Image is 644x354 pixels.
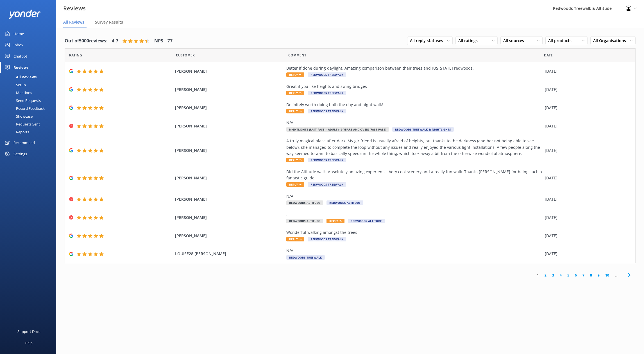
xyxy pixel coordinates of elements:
div: [DATE] [545,175,628,181]
div: [DATE] [545,233,628,239]
span: All products [548,38,575,44]
span: Reply [326,219,344,223]
span: Redwoods Altitude [348,219,385,223]
span: ... [612,273,620,278]
span: Nightlights (Fast Pass) - Adult (16 years and over) (Fast Pass) [286,127,389,132]
div: Record Feedback [3,104,45,112]
div: [DATE] [545,196,628,202]
span: Survey Results [95,19,123,25]
div: N/A [286,193,542,199]
a: 8 [587,273,595,278]
h4: 4.7 [112,37,118,45]
h4: 77 [167,37,173,45]
div: Help [25,337,33,348]
div: A truly magical place after dark. My girlfriend is usually afraid of heights, but thanks to the d... [286,138,542,157]
div: All Reviews [3,73,37,81]
span: [PERSON_NAME] [175,68,284,74]
div: Chatbot [13,51,27,62]
span: [PERSON_NAME] [175,123,284,129]
span: All Reviews [63,19,84,25]
div: [DATE] [545,68,628,74]
div: Setup [3,81,26,89]
h4: NPS [154,37,163,45]
div: Send Requests [3,97,41,104]
span: [PERSON_NAME] [175,233,284,239]
div: Reports [3,128,29,136]
a: 9 [595,273,602,278]
a: 10 [602,273,612,278]
div: Inbox [13,39,23,51]
a: Mentions [3,89,56,97]
a: 6 [572,273,580,278]
a: Send Requests [3,97,56,104]
span: All sources [503,38,527,44]
a: 2 [542,273,549,278]
a: 7 [580,273,587,278]
span: Redwoods Treewalk [308,91,346,95]
a: Requests Sent [3,120,56,128]
span: Redwoods Altitude [326,200,363,205]
div: Settings [13,148,27,159]
a: Setup [3,81,56,89]
span: Redwoods Altitude [286,219,323,223]
a: Reports [3,128,56,136]
div: Requests Sent [3,120,40,128]
div: Better if done during daylight. Amazing comparison between their trees and [US_STATE] redwoods. [286,65,542,71]
div: . [286,211,542,218]
div: [DATE] [545,147,628,154]
span: Date [69,52,82,58]
div: N/A [286,248,542,254]
span: Redwoods Treewalk [308,182,346,187]
span: Date [176,52,195,58]
a: 1 [534,273,542,278]
h4: Out of 5000 reviews: [65,37,108,45]
span: All reply statuses [410,38,446,44]
span: Redwoods Treewalk [308,109,346,113]
span: Question [288,52,306,58]
div: Great if you like heights and swing bridges [286,83,542,90]
span: [PERSON_NAME] [175,147,284,154]
span: [PERSON_NAME] [175,86,284,93]
span: LOUISE28 [PERSON_NAME] [175,251,284,257]
div: [DATE] [545,251,628,257]
span: Reply [286,91,304,95]
div: Definitely worth doing both the day and night walk! [286,102,542,108]
span: [PERSON_NAME] [175,196,284,202]
span: All Organisations [593,38,629,44]
div: Mentions [3,89,32,97]
span: Redwoods Treewalk [308,158,346,162]
span: [PERSON_NAME] [175,214,284,221]
div: [DATE] [545,123,628,129]
span: Redwoods Altitude [286,200,323,205]
span: Reply [286,182,304,187]
div: Wonderful walking amongst the trees [286,229,542,236]
span: Reply [286,109,304,113]
div: Recommend [13,137,35,148]
div: [DATE] [545,214,628,221]
span: All ratings [458,38,481,44]
a: 3 [549,273,557,278]
span: Date [544,52,553,58]
div: Reviews [13,62,28,73]
span: Reply [286,237,304,241]
a: 4 [557,273,564,278]
div: [DATE] [545,86,628,93]
a: All Reviews [3,73,56,81]
div: Showcase [3,112,33,120]
div: Home [13,28,24,39]
span: Reply [286,158,304,162]
a: Record Feedback [3,104,56,112]
span: Redwoods Treewalk [286,255,325,260]
span: Redwoods Treewalk [308,72,346,77]
span: Reply [286,72,304,77]
span: [PERSON_NAME] [175,175,284,181]
a: 5 [564,273,572,278]
div: N/A [286,120,542,126]
h3: Reviews [63,4,86,13]
span: [PERSON_NAME] [175,105,284,111]
div: Did the Altitude walk. Absolutely amazing experience. Very cool scenery and a really fun walk. Th... [286,169,542,181]
div: Support Docs [17,326,40,337]
a: Showcase [3,112,56,120]
div: [DATE] [545,105,628,111]
img: yonder-white-logo.png [8,10,41,19]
